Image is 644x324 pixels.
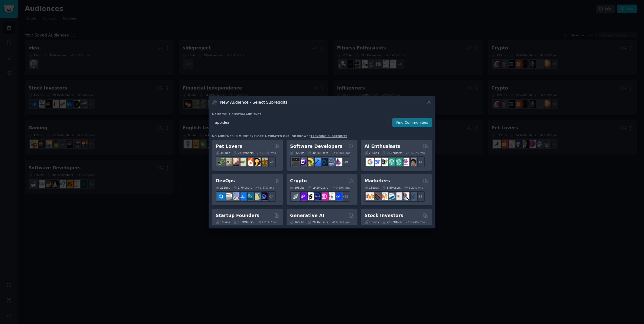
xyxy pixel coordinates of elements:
h2: DevOps [216,178,235,184]
img: csharp [299,158,307,166]
img: Emailmarketing [387,192,395,200]
img: azuredevops [217,192,225,200]
div: 31 Sub s [216,151,230,155]
div: No audience in mind? Explore a curated one, or browse . [212,134,348,138]
img: googleads [394,192,402,200]
img: platformengineering [246,192,253,200]
img: PlatformEngineers [260,192,268,200]
div: 25 Sub s [365,151,379,155]
img: chatgpt_promptDesign [387,158,395,166]
img: herpetology [217,158,225,166]
div: 15 Sub s [365,220,379,224]
img: GoogleGeminiAI [366,158,374,166]
div: + 11 [414,191,425,202]
img: defi_ [334,192,342,200]
img: leopardgeckos [231,158,239,166]
div: 19 Sub s [290,186,304,189]
div: + 18 [414,156,425,167]
img: learnjavascript [306,158,314,166]
img: iOSProgramming [313,158,321,166]
img: dogbreed [260,158,268,166]
h2: Pet Lovers [216,143,242,150]
img: ballpython [224,158,232,166]
h2: AI Enthusiasts [365,143,400,150]
img: reactnative [320,158,328,166]
div: 16 Sub s [216,220,230,224]
img: Docker_DevOps [231,192,239,200]
h2: Startup Founders [216,212,259,219]
div: 0.29 % /mo [336,186,350,189]
h2: Generative AI [290,212,324,219]
div: 1.87 % /mo [260,186,274,189]
input: Pick a short name, like "Digital Marketers" or "Movie-Goers" [212,118,389,127]
img: AWS_Certified_Experts [224,192,232,200]
img: AItoolsCatalog [380,158,388,166]
img: OnlineMarketing [409,192,416,200]
a: trending subreddits [310,135,347,138]
img: software [292,158,299,166]
div: 0.38 % /mo [336,151,350,155]
div: 1.22 % /mo [409,186,423,189]
img: PetAdvice [253,158,260,166]
div: 0.44 % /mo [410,220,425,224]
div: 16 Sub s [290,220,304,224]
img: MarketingResearch [401,192,409,200]
div: + 24 [265,156,276,167]
img: AskComputerScience [327,158,335,166]
h2: Software Developers [290,143,342,150]
img: defiblockchain [320,192,328,200]
img: OpenAIDev [401,158,409,166]
div: 13.9M Users [233,220,253,224]
div: 20.4M Users [308,220,328,224]
h2: Crypto [290,178,307,184]
img: ethfinance [292,192,299,200]
img: ArtificalIntelligence [409,158,416,166]
img: DevOpsLinks [238,192,246,200]
div: 1.28 % /mo [261,220,276,224]
img: 0xPolygon [299,192,307,200]
div: 21 Sub s [216,186,230,189]
img: AskMarketing [380,192,388,200]
div: + 12 [340,191,350,202]
img: DeepSeek [373,158,381,166]
div: 1.79 % /mo [410,151,425,155]
h2: Stock Investors [365,212,403,219]
div: 19.2M Users [308,186,328,189]
img: elixir [334,158,342,166]
h3: Name your custom audience [212,113,432,116]
h2: Marketers [365,178,390,184]
div: 30.0M Users [308,151,328,155]
img: content_marketing [366,192,374,200]
div: 0.70 % /mo [261,151,276,155]
img: aws_cdk [253,192,260,200]
div: 0.86 % /mo [336,220,350,224]
img: CryptoNews [327,192,335,200]
div: 6.6M Users [382,186,401,189]
img: ethstaker [306,192,314,200]
div: 26 Sub s [290,151,304,155]
div: 18 Sub s [365,186,379,189]
div: 24.4M Users [233,151,253,155]
img: turtle [238,158,246,166]
div: + 19 [340,156,350,167]
h3: New Audience - Select Subreddits [220,100,288,105]
img: cockatiel [246,158,253,166]
img: web3 [313,192,321,200]
div: 1.7M Users [233,186,252,189]
img: chatgpt_prompts_ [394,158,402,166]
div: + 14 [265,191,276,202]
img: bigseo [373,192,381,200]
button: Find Communities [392,118,432,127]
div: 20.7M Users [382,151,402,155]
div: 28.7M Users [382,220,402,224]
